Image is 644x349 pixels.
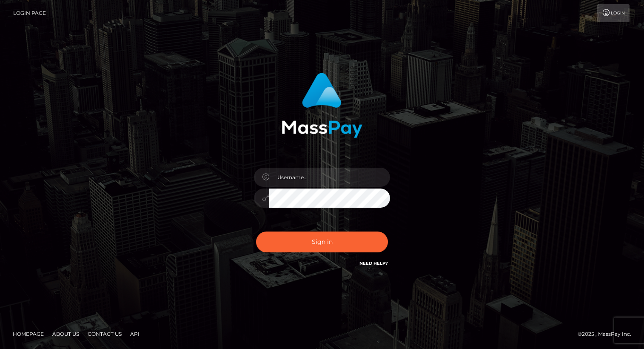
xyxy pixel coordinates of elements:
a: About Us [49,327,83,340]
a: Homepage [9,327,47,340]
img: MassPay Login [282,73,362,138]
a: Need Help? [359,260,388,266]
a: Login [597,4,630,22]
div: © 2025 , MassPay Inc. [578,329,638,339]
button: Sign in [256,232,388,252]
a: API [127,327,143,340]
input: Username... [269,168,390,187]
a: Contact Us [84,327,125,340]
a: Login Page [13,4,46,22]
